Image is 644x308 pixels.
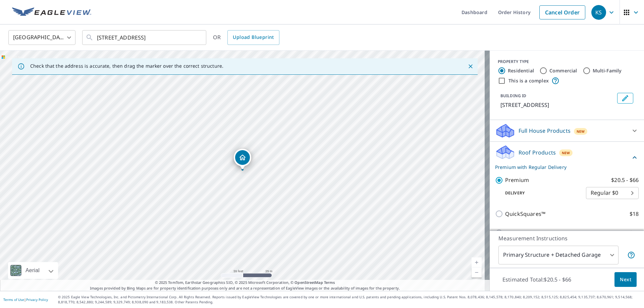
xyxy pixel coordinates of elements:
[472,257,482,267] a: Current Level 19, Zoom In
[508,67,534,74] label: Residential
[611,176,639,184] p: $20.5 - $66
[500,93,526,99] p: BUILDING ID
[3,298,48,302] p: |
[8,28,75,47] div: [GEOGRAPHIC_DATA]
[495,144,639,171] div: Roof ProductsNewPremium with Regular Delivery
[498,246,619,264] div: Primary Structure + Detached Garage
[213,30,279,45] div: OR
[508,77,549,84] label: This is a complex
[630,229,639,237] p: $13
[3,297,24,302] a: Terms of Use
[591,5,606,20] div: KS
[539,5,585,19] a: Cancel Order
[495,123,639,139] div: Full House ProductsNew
[155,280,335,286] span: © 2025 TomTom, Earthstar Geographics SIO, © 2025 Microsoft Corporation, ©
[233,33,274,42] span: Upload Blueprint
[577,129,585,134] span: New
[234,149,251,170] div: Dropped pin, building 1, Residential property, 300 Taylorsville Rd Shelbyville, KY 40065
[58,295,641,305] p: © 2025 Eagle View Technologies, Inc. and Pictometry International Corp. All Rights Reserved. Repo...
[8,262,58,279] div: Aerial
[614,272,637,287] button: Next
[505,210,545,218] p: QuickSquares™
[472,267,482,278] a: Current Level 19, Zoom Out
[495,164,631,171] p: Premium with Regular Delivery
[519,127,571,135] p: Full House Products
[30,63,223,69] p: Check that the address is accurate, then drag the marker over the correct structure.
[505,229,522,237] p: Gutter
[227,30,279,45] a: Upload Blueprint
[12,7,91,17] img: EV Logo
[23,262,42,279] div: Aerial
[630,210,639,218] p: $18
[562,150,570,156] span: New
[495,190,586,196] p: Delivery
[466,62,475,71] button: Close
[97,28,193,47] input: Search by address or latitude-longitude
[505,176,529,184] p: Premium
[294,280,323,285] a: OpenStreetMap
[324,280,335,285] a: Terms
[498,59,636,65] div: PROPERTY TYPE
[617,93,633,104] button: Edit building 1
[620,275,631,284] span: Next
[497,272,577,287] p: Estimated Total: $20.5 - $66
[519,148,556,157] p: Roof Products
[593,67,622,74] label: Multi-Family
[500,101,614,109] p: [STREET_ADDRESS]
[498,234,635,242] p: Measurement Instructions
[586,184,639,202] div: Regular $0
[26,297,48,302] a: Privacy Policy
[627,251,635,259] span: Your report will include the primary structure and a detached garage if one exists.
[549,67,577,74] label: Commercial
